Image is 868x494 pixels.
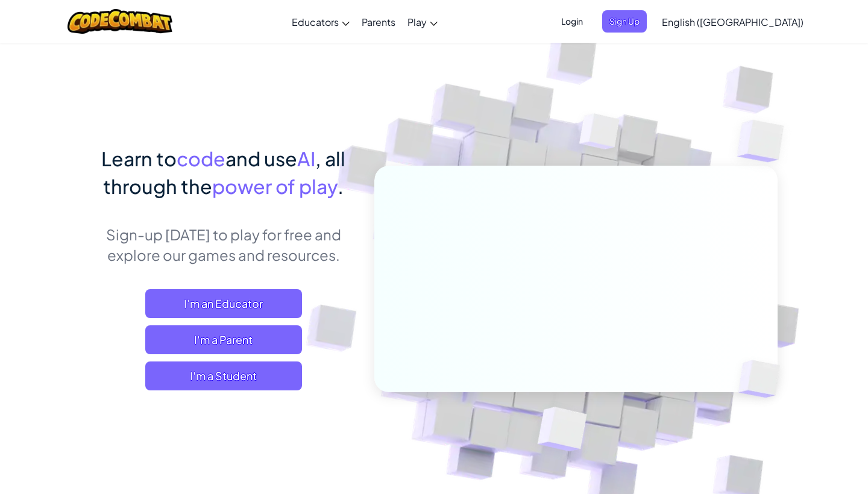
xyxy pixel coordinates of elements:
[145,325,302,354] a: I'm a Parent
[286,5,356,38] a: Educators
[145,361,302,390] button: I'm a Student
[713,90,817,192] img: Overlap cubes
[554,10,590,33] button: Login
[656,5,810,38] a: English ([GEOGRAPHIC_DATA])
[212,174,338,198] span: power of play
[101,146,177,170] span: Learn to
[557,90,644,180] img: Overlap cubes
[602,10,647,33] button: Sign Up
[292,16,339,28] span: Educators
[338,174,344,198] span: .
[407,16,427,28] span: Play
[177,146,225,170] span: code
[719,335,809,423] img: Overlap cubes
[225,146,297,170] span: and use
[508,381,616,481] img: Overlap cubes
[145,289,302,318] a: I'm an Educator
[662,16,804,28] span: English ([GEOGRAPHIC_DATA])
[297,146,315,170] span: AI
[90,224,356,265] p: Sign-up [DATE] to play for free and explore our games and resources.
[401,5,444,38] a: Play
[68,9,173,34] img: CodeCombat logo
[356,5,401,38] a: Parents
